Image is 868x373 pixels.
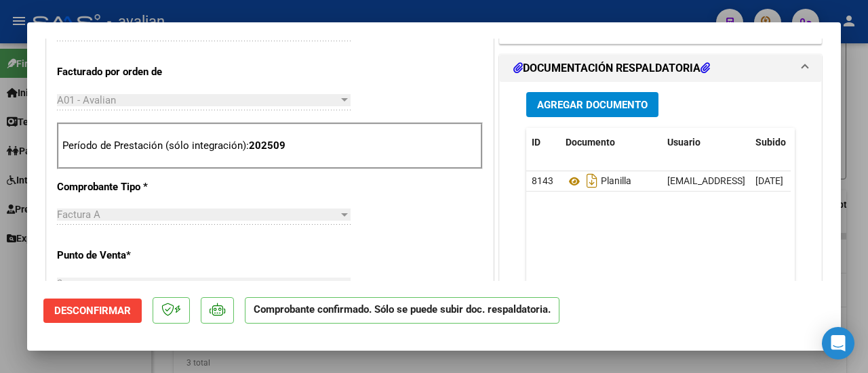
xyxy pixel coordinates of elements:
[57,209,100,221] span: Factura A
[57,179,184,195] p: Comprobante Tipo *
[57,248,184,263] p: Punto de Venta
[566,137,615,148] span: Documento
[500,82,821,363] div: DOCUMENTACIÓN RESPALDATORIA
[566,176,631,187] span: Planilla
[54,305,131,317] span: Desconfirmar
[822,327,854,359] div: Open Intercom Messenger
[62,138,477,154] p: Período de Prestación (sólo integración):
[526,128,560,157] datatable-header-cell: ID
[57,94,116,106] span: A01 - Avalian
[750,128,818,157] datatable-header-cell: Subido
[662,128,750,157] datatable-header-cell: Usuario
[532,175,553,186] span: 8143
[755,137,786,148] span: Subido
[583,170,601,192] i: Descargar documento
[560,128,662,157] datatable-header-cell: Documento
[57,64,184,80] p: Facturado por orden de
[532,137,540,148] span: ID
[537,99,648,111] span: Agregar Documento
[245,297,559,324] p: Comprobante confirmado. Sólo se puede subir doc. respaldatoria.
[43,299,142,323] button: Desconfirmar
[249,139,285,152] strong: 202509
[755,175,783,186] span: [DATE]
[667,137,701,148] span: Usuario
[500,55,821,82] mat-expansion-panel-header: DOCUMENTACIÓN RESPALDATORIA
[526,92,658,117] button: Agregar Documento
[513,60,710,76] h1: DOCUMENTACIÓN RESPALDATORIA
